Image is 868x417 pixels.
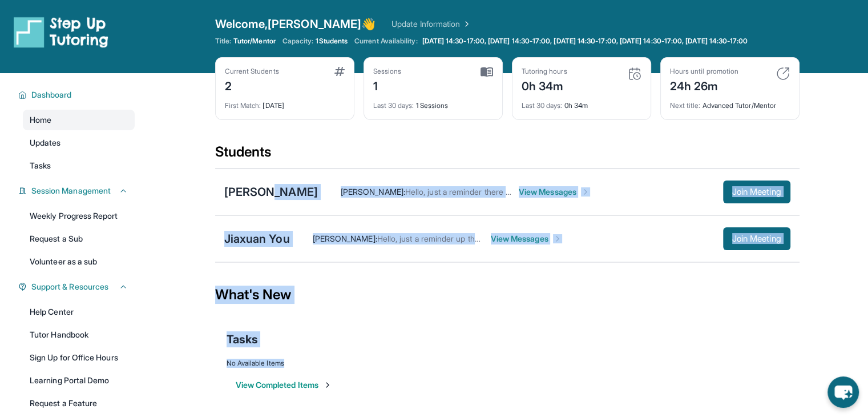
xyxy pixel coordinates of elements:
[23,251,135,272] a: Volunteer as a sub
[225,76,279,94] div: 2
[405,187,681,197] span: Hello, just a reminder there is a session [DATE] in approximately 45 minutes!
[282,37,314,46] span: Capacity:
[225,101,261,110] span: First Match :
[377,234,646,243] span: Hello, just a reminder up the session will be in approximately 40 minutes :)
[373,76,402,94] div: 1
[31,185,111,197] span: Session Management
[27,89,128,101] button: Dashboard
[373,67,402,76] div: Sessions
[23,324,135,345] a: Tutor Handbook
[553,234,562,243] img: Chevron-Right
[224,231,290,247] div: Jiaxuan You
[227,359,788,368] div: No Available Items
[30,160,51,171] span: Tasks
[316,37,348,46] span: 1 Students
[31,281,108,292] span: Support & Resources
[522,67,567,76] div: Tutoring hours
[27,281,128,292] button: Support & Resources
[391,18,471,30] a: Update Information
[460,18,471,30] img: Chevron Right
[420,37,750,46] a: [DATE] 14:30-17:00, [DATE] 14:30-17:00, [DATE] 14:30-17:00, [DATE] 14:30-17:00, [DATE] 14:30-17:00
[215,270,800,320] div: What's New
[227,331,258,347] span: Tasks
[373,94,493,110] div: 1 Sessions
[522,101,563,110] span: Last 30 days :
[422,37,748,46] span: [DATE] 14:30-17:00, [DATE] 14:30-17:00, [DATE] 14:30-17:00, [DATE] 14:30-17:00, [DATE] 14:30-17:00
[732,189,781,195] span: Join Meeting
[14,16,108,48] img: logo
[233,37,276,46] span: Tutor/Mentor
[30,114,51,126] span: Home
[628,67,641,81] img: card
[334,67,345,76] img: card
[23,370,135,391] a: Learning Portal Demo
[215,37,231,46] span: Title:
[23,110,135,130] a: Home
[670,76,738,94] div: 24h 26m
[225,94,345,110] div: [DATE]
[732,235,781,242] span: Join Meeting
[354,37,417,46] span: Current Availability:
[23,302,135,322] a: Help Center
[723,181,790,203] button: Join Meeting
[373,101,414,110] span: Last 30 days :
[581,187,590,197] img: Chevron-Right
[670,94,790,110] div: Advanced Tutor/Mentor
[341,187,405,197] span: [PERSON_NAME] :
[23,393,135,414] a: Request a Feature
[670,101,701,110] span: Next title :
[519,186,590,198] span: View Messages
[23,228,135,249] a: Request a Sub
[215,16,376,32] span: Welcome, [PERSON_NAME] 👋
[215,143,800,168] div: Students
[30,137,61,149] span: Updates
[776,67,790,81] img: card
[27,185,128,197] button: Session Management
[31,89,72,101] span: Dashboard
[23,155,135,176] a: Tasks
[23,133,135,153] a: Updates
[225,67,279,76] div: Current Students
[23,347,135,368] a: Sign Up for Office Hours
[491,233,562,244] span: View Messages
[313,234,377,243] span: [PERSON_NAME] :
[827,376,859,408] button: chat-button
[481,67,493,77] img: card
[723,227,790,250] button: Join Meeting
[522,76,567,94] div: 0h 34m
[23,206,135,226] a: Weekly Progress Report
[236,379,332,391] button: View Completed Items
[670,67,738,76] div: Hours until promotion
[224,184,318,200] div: [PERSON_NAME]
[522,94,641,110] div: 0h 34m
